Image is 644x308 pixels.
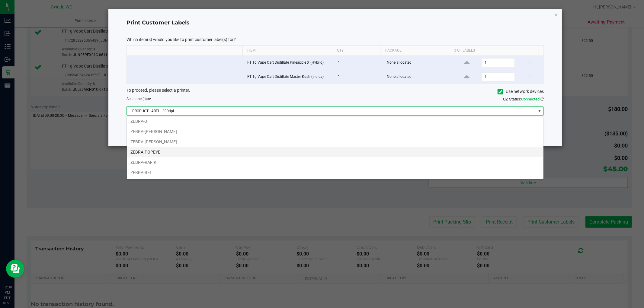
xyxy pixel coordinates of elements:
[498,88,544,95] label: Use network devices
[127,19,544,27] h4: Print Customer Labels
[127,157,543,167] li: ZEBRA-RAFIKI
[449,46,538,56] th: # of labels
[127,167,543,178] li: ZEBRA-REL
[6,260,24,278] iframe: Resource center
[383,70,453,84] td: None allocated
[244,56,334,70] td: FT 1g Vape Cart Distillate Pineapple X (Hybrid)
[122,87,548,96] div: To proceed, please select a printer.
[127,97,151,101] span: Send to:
[503,97,544,101] span: QZ Status:
[380,46,449,56] th: Package
[135,97,147,101] span: label(s)
[332,46,380,56] th: Qty
[383,56,453,70] td: None allocated
[242,46,332,56] th: Item
[334,70,383,84] td: 1
[127,107,536,115] span: PRODUCT LABEL - 300dpi
[127,37,544,42] p: Which item(s) would you like to print customer label(s) for?
[334,56,383,70] td: 1
[521,97,540,101] span: Connected
[127,116,543,126] li: ZEBRA-3
[127,147,543,157] li: ZEBRA-POPEYE
[127,137,543,147] li: ZEBRA-[PERSON_NAME]
[127,126,543,137] li: ZEBRA-[PERSON_NAME]
[244,70,334,84] td: FT 1g Vape Cart Distillate Master Kush (Indica)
